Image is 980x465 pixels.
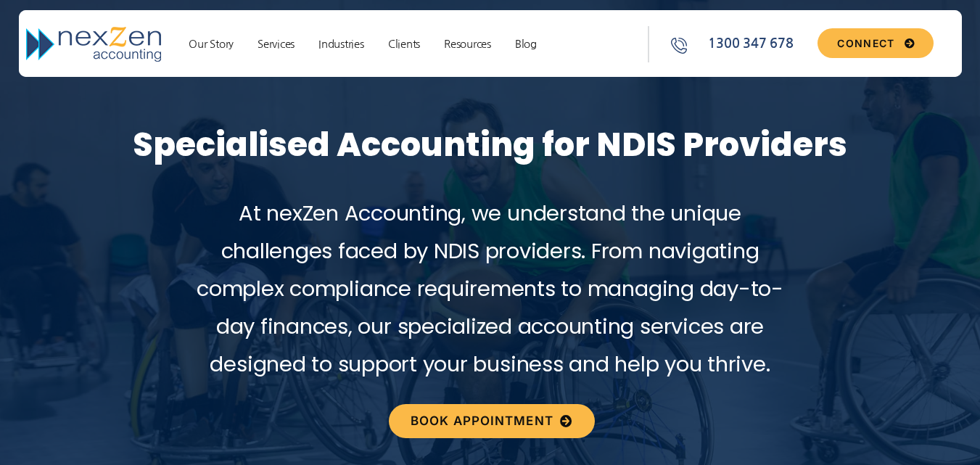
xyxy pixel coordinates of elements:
a: Clients [381,37,427,52]
a: Services [250,37,302,52]
a: Our Story [181,37,241,52]
a: 1300 347 678 [669,34,812,54]
a: CONNECT [818,28,933,58]
span: BOOK APPOINTMENT [411,415,553,427]
span: 1300 347 678 [704,34,793,54]
span: CONNECT [837,38,894,49]
span: At nexZen Accounting, we understand the unique challenges faced by NDIS providers. From navigatin... [197,199,783,379]
nav: Menu [181,26,640,62]
a: Industries [311,37,371,52]
a: BOOK APPOINTMENT [389,404,595,438]
a: Resources [437,37,498,52]
a: Blog [508,37,544,52]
